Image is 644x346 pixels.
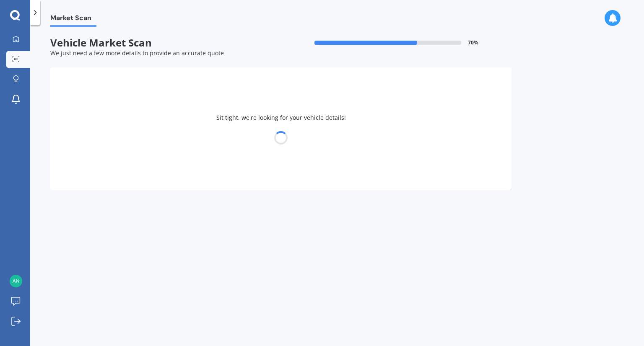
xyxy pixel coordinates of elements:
span: Vehicle Market Scan [50,37,281,49]
span: 70 % [468,40,478,46]
img: 0ae2d966bf02083c20bea2cd01f93957 [10,275,22,287]
span: We just need a few more details to provide an accurate quote [50,49,224,57]
div: Sit tight, we're looking for your vehicle details! [50,67,512,190]
span: Market Scan [50,14,96,25]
